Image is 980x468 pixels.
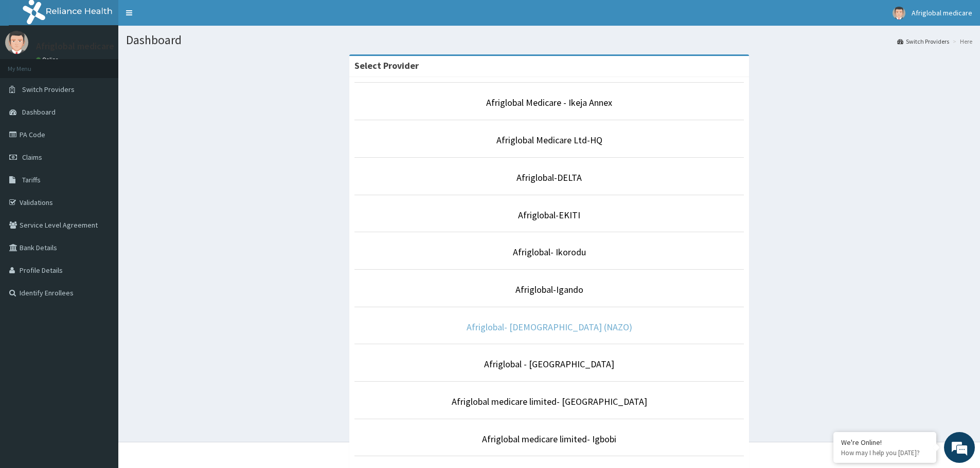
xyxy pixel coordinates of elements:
a: Afriglobal-Igando [515,284,583,295]
a: Afriglobal- [DEMOGRAPHIC_DATA] (NAZO) [467,321,632,333]
h1: Dashboard [126,33,972,47]
a: Switch Providers [897,37,949,46]
a: Afriglobal Medicare Ltd-HQ [496,134,602,146]
a: Afriglobal medicare limited- Igbobi [482,433,616,445]
span: Afriglobal medicare [912,8,972,17]
p: Afriglobal medicare [36,42,114,51]
span: Dashboard [22,107,56,117]
a: Online [36,56,61,63]
img: User Image [893,7,905,20]
a: Afriglobal- Ikorodu [513,246,586,258]
a: Afriglobal-EKITI [518,209,580,221]
a: Afriglobal - [GEOGRAPHIC_DATA] [484,358,614,370]
strong: Select Provider [354,60,419,71]
div: We're Online! [841,438,929,447]
p: How may I help you today? [841,448,929,457]
span: Switch Providers [22,85,75,94]
span: Tariffs [22,175,41,184]
a: Afriglobal Medicare - Ikeja Annex [486,97,612,108]
a: Afriglobal-DELTA [516,172,582,183]
span: Claims [22,153,42,162]
a: Afriglobal medicare limited- [GEOGRAPHIC_DATA] [452,396,647,407]
img: User Image [5,31,28,54]
li: Here [950,37,972,46]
